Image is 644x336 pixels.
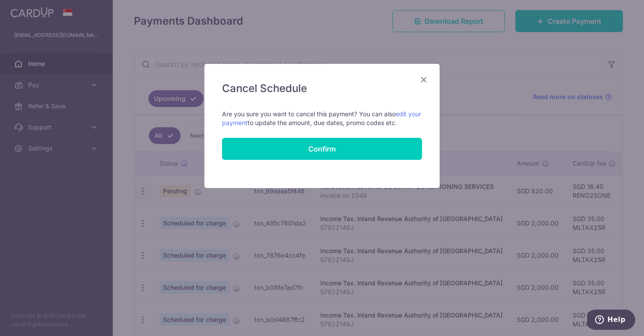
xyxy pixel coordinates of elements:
[222,138,422,160] button: Confirm
[222,110,422,127] p: Are you sure you want to cancel this payment? You can also to update the amount, due dates, promo...
[222,81,422,96] h5: Cancel Schedule
[587,310,635,332] iframe: Opens a widget where you can find more information
[418,74,429,85] button: Close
